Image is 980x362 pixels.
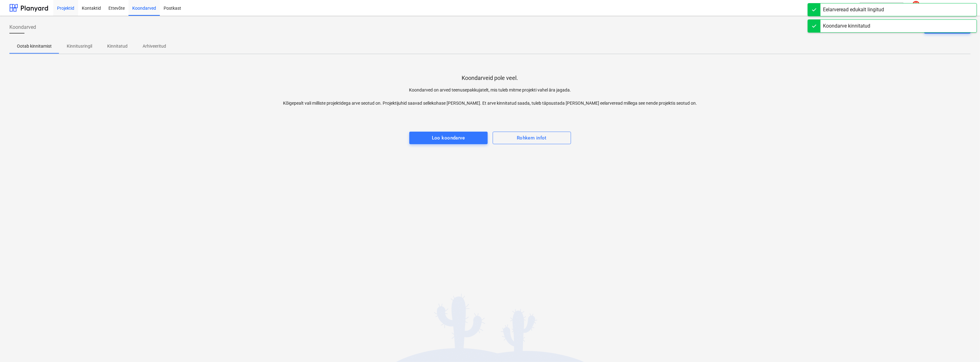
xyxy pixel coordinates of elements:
button: Loo koondarve [409,132,488,144]
div: Rohkem infot [517,134,547,142]
iframe: Chat Widget [949,332,980,362]
p: Arhiveeritud [143,43,166,50]
span: Koondarved [9,24,36,31]
div: Loo koondarve [432,134,465,142]
p: Koondarved on arved teenusepakkujatelt, mis tuleb mitme projekti vahel ära jagada. Kõigepealt val... [250,87,731,107]
div: Eelarveread edukalt lingitud [823,6,884,13]
p: Kinnitusringil [67,43,92,50]
p: Ootab kinnitamist [17,43,52,50]
button: Rohkem infot [493,132,571,144]
p: Koondarveid pole veel. [462,74,518,82]
p: Kinnitatud [107,43,128,50]
div: Vestlusvidin [949,332,980,362]
div: Koondarve kinnitatud [823,22,870,30]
